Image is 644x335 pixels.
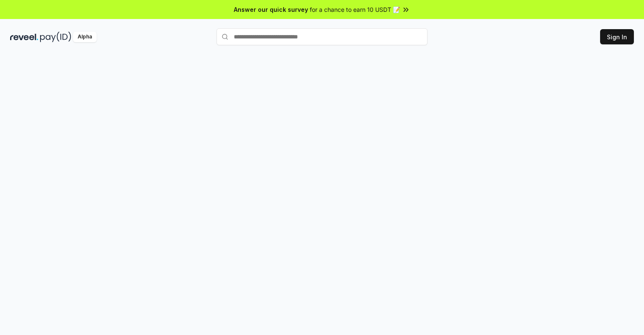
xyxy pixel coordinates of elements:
[234,5,308,14] span: Answer our quick survey
[600,29,634,44] button: Sign In
[10,32,38,42] img: reveel_dark
[40,32,71,42] img: pay_id
[73,32,97,42] div: Alpha
[310,5,400,14] span: for a chance to earn 10 USDT 📝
